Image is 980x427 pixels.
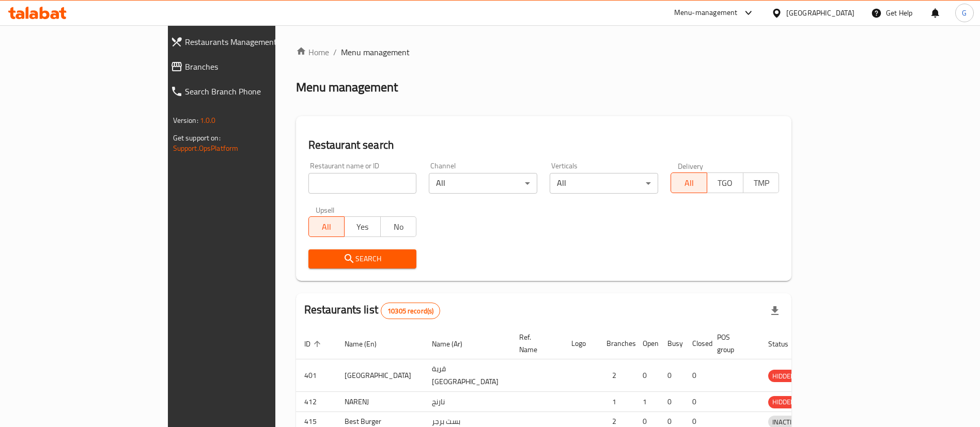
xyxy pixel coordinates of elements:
[598,359,634,392] td: 2
[296,79,398,96] h2: Menu management
[381,306,440,316] span: 10305 record(s)
[429,173,537,194] div: All
[634,392,659,412] td: 1
[717,331,748,356] span: POS group
[317,252,409,265] span: Search
[659,328,684,359] th: Busy
[308,249,417,268] button: Search
[550,173,658,194] div: All
[768,370,799,382] div: HIDDEN
[678,162,704,169] label: Delivery
[162,29,332,54] a: Restaurants Management
[684,392,709,412] td: 0
[345,338,390,350] span: Name (En)
[349,219,377,234] span: Yes
[344,216,381,237] button: Yes
[598,392,634,412] td: 1
[308,137,780,153] h2: Restaurant search
[707,172,743,193] button: TGO
[304,338,324,350] span: ID
[380,216,417,237] button: No
[385,219,413,234] span: No
[308,216,345,237] button: All
[185,85,323,98] span: Search Branch Phone
[173,141,239,155] a: Support.OpsPlatform
[684,359,709,392] td: 0
[768,370,799,382] span: HIDDEN
[424,392,511,412] td: نارنج
[659,392,684,412] td: 0
[675,176,703,191] span: All
[185,60,323,73] span: Branches
[308,173,417,194] input: Search for restaurant name or ID..
[962,7,967,19] span: G
[296,46,792,58] nav: breadcrumb
[313,219,341,234] span: All
[185,36,323,48] span: Restaurants Management
[200,114,216,127] span: 1.0.0
[519,331,551,356] span: Ref. Name
[786,7,854,19] div: [GEOGRAPHIC_DATA]
[674,7,738,19] div: Menu-management
[634,328,659,359] th: Open
[684,328,709,359] th: Closed
[381,303,440,319] div: Total records count
[743,172,780,193] button: TMP
[763,298,787,323] div: Export file
[598,328,634,359] th: Branches
[162,79,332,104] a: Search Branch Phone
[162,54,332,79] a: Branches
[671,172,707,193] button: All
[659,359,684,392] td: 0
[768,396,799,408] span: HIDDEN
[563,328,598,359] th: Logo
[748,176,775,191] span: TMP
[424,359,511,392] td: قرية [GEOGRAPHIC_DATA]
[336,359,424,392] td: [GEOGRAPHIC_DATA]
[768,396,799,408] div: HIDDEN
[336,392,424,412] td: NARENJ
[333,46,337,58] li: /
[173,131,221,145] span: Get support on:
[316,206,335,213] label: Upsell
[304,302,441,319] h2: Restaurants list
[173,114,198,127] span: Version:
[768,338,802,350] span: Status
[634,359,659,392] td: 0
[711,176,739,191] span: TGO
[341,46,410,58] span: Menu management
[432,338,476,350] span: Name (Ar)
